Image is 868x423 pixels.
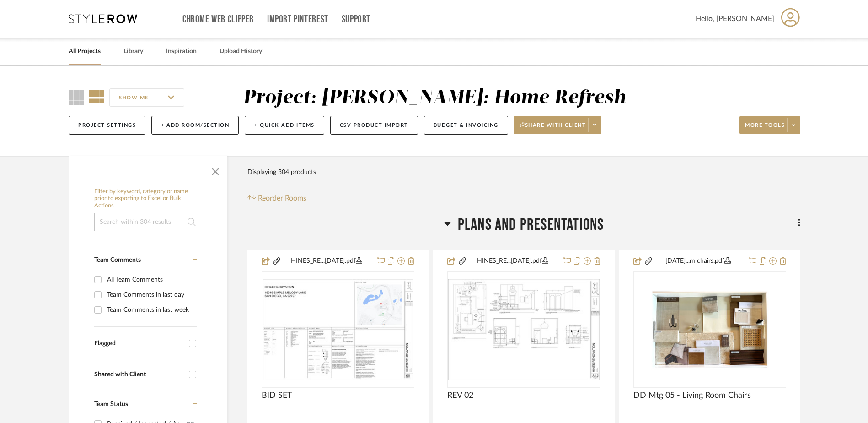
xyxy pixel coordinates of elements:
a: Inspiration [166,45,197,58]
a: Library [123,45,143,58]
button: Project Settings [69,116,145,135]
div: All Team Comments [107,272,195,287]
span: Team Status [94,401,128,407]
span: More tools [745,122,785,136]
input: Search within 304 results [94,213,201,231]
a: Import Pinterest [267,16,328,23]
span: Reorder Rooms [258,193,306,204]
button: Share with client [514,116,602,134]
div: Team Comments in last week [107,303,195,317]
button: + Add Room/Section [151,116,239,135]
a: Support [342,16,370,23]
button: Reorder Rooms [247,193,306,204]
span: DD Mtg 05 - Living Room Chairs [633,390,751,401]
span: Hello, [PERSON_NAME] [696,13,774,24]
img: DD Mtg 05 - Living Room Chairs [634,287,785,372]
a: Chrome Web Clipper [182,16,254,23]
a: All Projects [69,45,101,58]
div: Shared with Client [94,371,184,379]
img: REV 02 [448,279,599,380]
div: Project: [PERSON_NAME]: Home Refresh [243,88,626,108]
div: Flagged [94,340,184,347]
span: Team Comments [94,257,141,263]
img: BID SET [263,279,413,380]
button: Budget & Invoicing [424,116,508,135]
button: More tools [739,116,800,134]
span: BID SET [262,390,292,401]
button: HINES_RE...[DATE].pdf [281,256,372,267]
span: Plans and Presentations [458,215,604,235]
div: Displaying 304 products [247,163,316,181]
span: Share with client [520,122,586,136]
h6: Filter by keyword, category or name prior to exporting to Excel or Bulk Actions [94,188,201,210]
span: REV 02 [447,390,473,401]
button: Close [206,161,225,179]
button: HINES_RE...[DATE].pdf [467,256,557,267]
button: + Quick Add Items [245,116,324,135]
div: Team Comments in last day [107,287,195,302]
a: Upload History [220,45,262,58]
button: [DATE]...m chairs.pdf [653,256,744,267]
button: CSV Product Import [330,116,418,135]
